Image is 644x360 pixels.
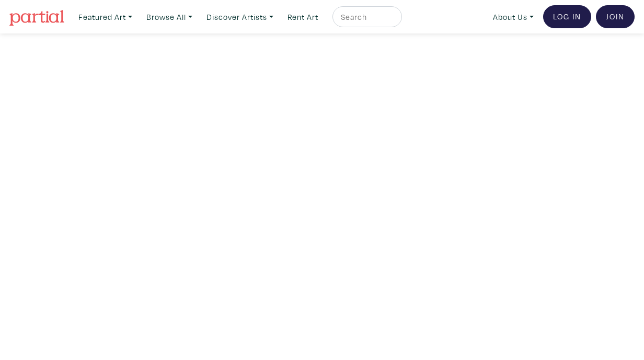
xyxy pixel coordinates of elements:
a: Discover Artists [202,6,278,28]
a: Join [596,5,635,28]
a: Featured Art [74,6,137,28]
a: Log In [543,5,591,28]
input: Search [340,10,392,24]
a: Browse All [142,6,197,28]
a: About Us [488,6,538,28]
a: Rent Art [283,6,323,28]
